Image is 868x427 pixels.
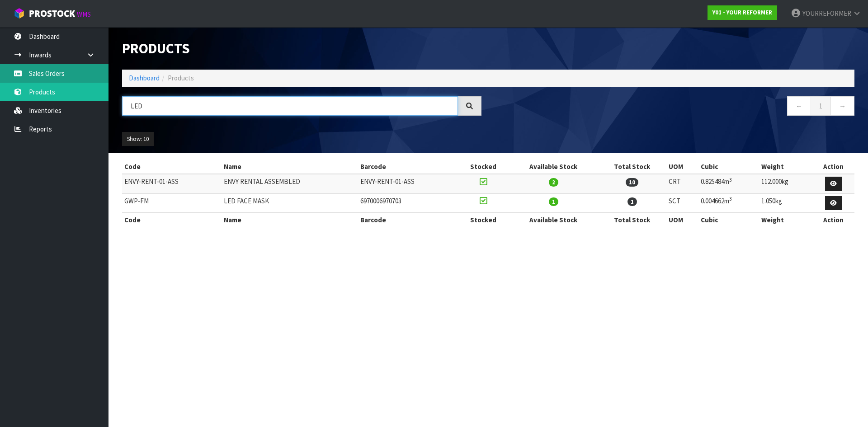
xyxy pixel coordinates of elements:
[598,160,666,174] th: Total Stock
[222,174,358,193] td: ENVY RENTAL ASSEMBLED
[122,41,481,56] h1: Products
[458,213,509,227] th: Stocked
[812,160,854,174] th: Action
[698,160,759,174] th: Cubic
[830,96,854,116] a: →
[122,213,222,227] th: Code
[811,96,831,116] a: 1
[222,193,358,213] td: LED FACE MASK
[787,96,811,116] a: ←
[698,193,759,213] td: 0.004662m
[627,197,637,206] span: 1
[759,174,812,193] td: 112.000kg
[495,96,854,118] nav: Page navigation
[358,160,458,174] th: Barcode
[14,8,25,19] img: cube-alt.png
[729,177,732,183] sup: 3
[712,9,772,16] strong: Y01 - YOUR REFORMER
[549,178,558,187] span: 2
[122,174,222,193] td: ENVY-RENT-01-ASS
[759,193,812,213] td: 1.050kg
[122,132,154,146] button: Show: 10
[698,213,759,227] th: Cubic
[598,213,666,227] th: Total Stock
[222,160,358,174] th: Name
[168,74,194,82] span: Products
[458,160,509,174] th: Stocked
[29,8,75,19] span: ProStock
[222,213,358,227] th: Name
[122,160,222,174] th: Code
[549,197,558,206] span: 1
[666,174,698,193] td: CRT
[626,178,638,187] span: 10
[666,213,698,227] th: UOM
[509,213,598,227] th: Available Stock
[358,193,458,213] td: 6970006970703
[666,193,698,213] td: SCT
[759,213,812,227] th: Weight
[698,174,759,193] td: 0.825484m
[122,193,222,213] td: GWP-FM
[77,10,91,19] small: WMS
[358,174,458,193] td: ENVY-RENT-01-ASS
[812,213,854,227] th: Action
[759,160,812,174] th: Weight
[509,160,598,174] th: Available Stock
[729,196,732,202] sup: 3
[358,213,458,227] th: Barcode
[129,74,160,82] a: Dashboard
[802,9,851,18] span: YOURREFORMER
[122,96,458,116] input: Search products
[666,160,698,174] th: UOM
